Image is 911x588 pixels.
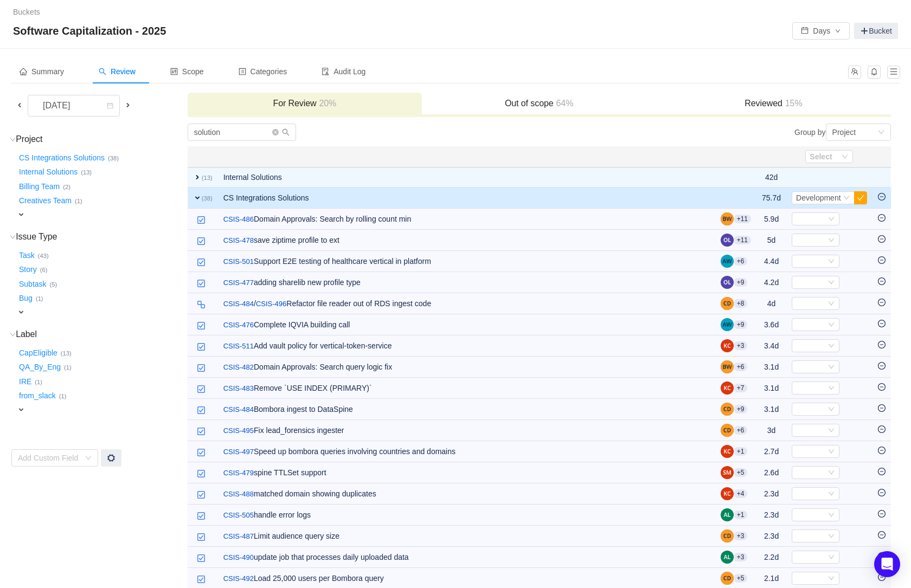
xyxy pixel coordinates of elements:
[756,441,786,462] td: 2.7d
[756,399,786,420] td: 3.1d
[197,406,206,415] img: 10318
[197,279,206,288] img: 10318
[218,335,715,357] td: Add vault policy for vertical-token-service
[107,102,113,110] i: icon: calendar
[13,8,40,16] a: Buckets
[202,175,213,181] small: (13)
[316,99,336,108] span: 20%
[792,22,850,40] button: icon: calendarDaysicon: down
[202,195,213,202] small: (38)
[223,447,254,457] a: CSIS-497
[828,385,835,392] i: icon: down
[878,341,886,348] i: icon: minus-circle
[828,258,835,266] i: icon: down
[218,420,715,441] td: Fix lead_forensics ingester
[734,278,748,287] aui-badge: +9
[878,383,886,391] i: icon: minus-circle
[218,357,715,378] td: Domain Approvals: Search query logic fix
[17,261,40,279] button: Story
[868,66,881,79] button: icon: bell
[734,426,748,435] aui-badge: +6
[756,462,786,483] td: 2.6d
[734,363,748,371] aui-badge: +6
[828,448,835,456] i: icon: down
[35,379,42,385] small: (1)
[197,321,206,330] img: 10318
[828,216,835,223] i: icon: down
[272,129,279,135] i: icon: close-circle
[322,67,365,76] span: Audit Log
[218,547,715,568] td: update job that processes daily uploaded data
[197,343,206,351] img: 10318
[197,300,206,309] img: 10316
[17,344,61,361] button: CapEligible
[878,235,886,243] i: icon: minus-circle
[99,68,106,75] i: icon: search
[197,469,206,478] img: 10318
[878,531,886,539] i: icon: minus-circle
[734,468,748,477] aui-badge: +5
[193,193,202,202] span: expand
[17,231,187,242] h3: Issue Type
[721,572,734,585] img: CD
[721,212,734,225] img: BW
[218,272,715,293] td: adding sharelib new profile type
[223,510,254,521] a: CSIS-505
[721,403,734,416] img: CD
[828,321,835,329] i: icon: down
[734,384,748,392] aui-badge: +7
[721,360,734,373] img: BW
[878,320,886,327] i: icon: minus-circle
[197,575,206,584] img: 10318
[828,364,835,371] i: icon: down
[239,68,246,75] i: icon: profile
[756,505,786,526] td: 2.3d
[734,532,748,540] aui-badge: +3
[17,329,187,340] h3: Label
[427,98,651,109] h3: Out of scope
[81,169,92,176] small: (13)
[878,510,886,518] i: icon: minus-circle
[36,295,43,302] small: (1)
[796,193,841,202] span: Development
[10,332,16,338] i: icon: down
[18,453,80,463] div: Add Custom Field
[59,393,67,399] small: (1)
[197,364,206,372] img: 10318
[256,299,286,309] a: CSIS-496
[878,193,886,201] i: icon: minus-circle
[17,164,81,181] button: Internal Solutions
[223,552,254,563] a: CSIS-490
[887,66,900,79] button: icon: menu
[197,448,206,457] img: 10318
[197,490,206,499] img: 10318
[721,382,734,395] img: KC
[218,314,715,335] td: Complete IQVIA building call
[218,167,715,188] td: Internal Solutions
[539,124,890,141] div: Group by
[734,299,748,308] aui-badge: +8
[322,68,329,75] i: icon: audit
[878,447,886,454] i: icon: minus-circle
[218,441,715,462] td: Speed up bombora queries involving countries and domains
[218,399,715,420] td: Bombora ingest to DataSpine
[878,277,886,285] i: icon: minus-circle
[223,468,254,479] a: CSIS-479
[734,574,748,583] aui-badge: +5
[197,427,206,436] img: 10318
[17,210,25,219] span: expand
[734,447,748,456] aui-badge: +1
[828,554,835,561] i: icon: down
[878,256,886,264] i: icon: minus-circle
[756,293,786,314] td: 4d
[10,137,16,143] i: icon: down
[108,155,119,161] small: (38)
[17,247,38,264] button: Task
[878,362,886,370] i: icon: minus-circle
[878,299,886,306] i: icon: minus-circle
[50,281,57,288] small: (5)
[721,487,734,500] img: KC
[223,383,254,394] a: CSIS-483
[20,67,64,76] span: Summary
[832,124,856,140] div: Project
